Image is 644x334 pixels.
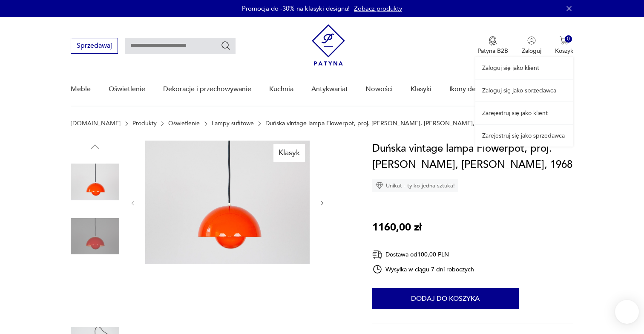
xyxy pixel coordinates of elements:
div: Wysyłka w ciągu 7 dni roboczych [372,264,474,274]
button: Szukaj [221,40,231,51]
a: [DOMAIN_NAME] [71,120,121,127]
img: Zdjęcie produktu Duńska vintage lampa Flowerpot, proj. Verner Panton, Louis Poulsen, 1968 [71,158,119,206]
a: Lampy sufitowe [212,120,254,127]
a: Zobacz produkty [354,4,402,13]
p: Koszyk [555,47,573,55]
a: Meble [71,73,91,106]
p: Duńska vintage lampa Flowerpot, proj. [PERSON_NAME], [PERSON_NAME], 1968 [265,120,490,127]
p: 1160,00 zł [372,219,422,236]
button: Sprzedawaj [71,38,118,54]
a: Zaloguj się jako sprzedawca [475,80,573,101]
a: Oświetlenie [109,73,145,106]
a: Kuchnia [269,73,293,106]
div: Klasyk [273,144,305,162]
a: Zaloguj się jako klient [475,57,573,79]
a: Klasyki [411,73,431,106]
a: Produkty [132,120,157,127]
a: Zarejestruj się jako sprzedawca [475,125,573,147]
img: Ikona dostawy [372,249,382,260]
iframe: Smartsupp widget button [615,300,639,324]
img: Zdjęcie produktu Duńska vintage lampa Flowerpot, proj. Verner Panton, Louis Poulsen, 1968 [71,212,119,261]
img: Zdjęcie produktu Duńska vintage lampa Flowerpot, proj. Verner Panton, Louis Poulsen, 1968 [145,141,310,264]
a: Sprzedawaj [71,43,118,49]
button: Dodaj do koszyka [372,288,519,309]
div: Unikat - tylko jedna sztuka! [372,179,458,192]
div: Dostawa od 100,00 PLN [372,249,474,260]
a: Ikony designu [449,73,492,106]
a: Dekoracje i przechowywanie [163,73,251,106]
p: Promocja do -30% na klasyki designu! [242,4,350,13]
img: Patyna - sklep z meblami i dekoracjami vintage [312,24,345,66]
img: Zdjęcie produktu Duńska vintage lampa Flowerpot, proj. Verner Panton, Louis Poulsen, 1968 [71,266,119,315]
img: Ikona diamentu [376,182,383,190]
a: Antykwariat [311,73,348,106]
a: Zarejestruj się jako klient [475,102,573,124]
a: Nowości [365,73,393,106]
a: Oświetlenie [168,120,200,127]
h1: Duńska vintage lampa Flowerpot, proj. [PERSON_NAME], [PERSON_NAME], 1968 [372,141,573,173]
